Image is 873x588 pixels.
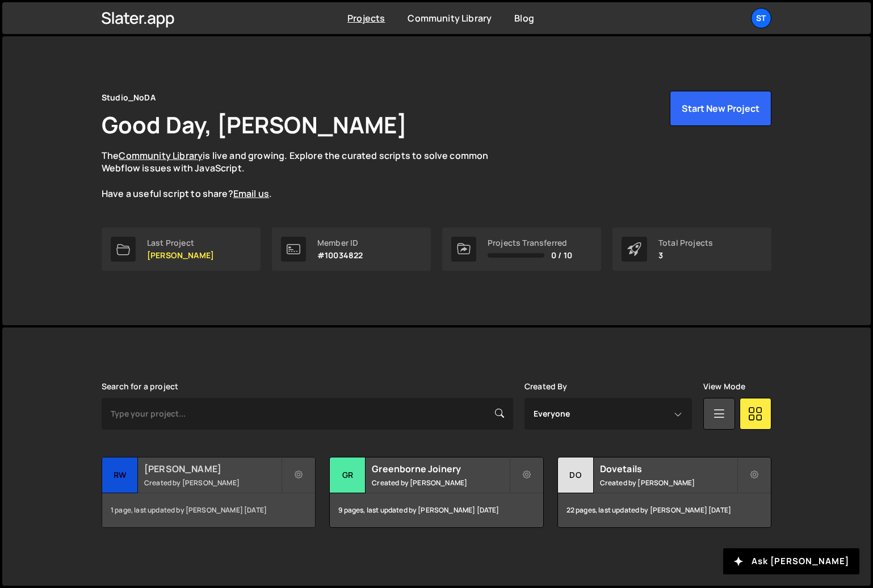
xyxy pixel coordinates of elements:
button: Ask [PERSON_NAME] [723,548,859,574]
button: Start New Project [670,91,771,126]
a: Do Dovetails Created by [PERSON_NAME] 22 pages, last updated by [PERSON_NAME] [DATE] [557,457,771,528]
div: Member ID [317,238,363,247]
h2: [PERSON_NAME] [144,463,281,475]
small: Created by [PERSON_NAME] [372,478,509,488]
a: Community Library [408,12,492,24]
div: Total Projects [658,238,713,247]
span: 0 / 10 [551,251,572,260]
h1: Good Day, [PERSON_NAME] [102,109,407,140]
div: 9 pages, last updated by [PERSON_NAME] [DATE] [330,493,543,527]
label: Search for a project [102,382,178,391]
p: The is live and growing. Explore the curated scripts to solve common Webflow issues with JavaScri... [102,149,510,200]
div: RW [102,457,138,493]
div: Projects Transferred [488,238,572,247]
label: Created By [524,382,568,391]
div: Do [558,457,594,493]
h2: Greenborne Joinery [372,463,509,475]
a: St [751,8,771,28]
p: [PERSON_NAME] [147,251,214,260]
div: Studio_NoDA [102,91,156,104]
div: Gr [330,457,366,493]
div: Last Project [147,238,214,247]
input: Type your project... [102,398,513,430]
small: Created by [PERSON_NAME] [144,478,281,488]
label: View Mode [703,382,745,391]
a: Email us [233,187,269,200]
small: Created by [PERSON_NAME] [600,478,737,488]
a: Community Library [119,149,203,162]
a: Projects [347,12,385,24]
a: Blog [514,12,534,24]
div: 1 page, last updated by [PERSON_NAME] [DATE] [102,493,315,527]
a: Last Project [PERSON_NAME] [102,228,261,271]
a: RW [PERSON_NAME] Created by [PERSON_NAME] 1 page, last updated by [PERSON_NAME] [DATE] [102,457,316,528]
a: Gr Greenborne Joinery Created by [PERSON_NAME] 9 pages, last updated by [PERSON_NAME] [DATE] [329,457,543,528]
div: 22 pages, last updated by [PERSON_NAME] [DATE] [558,493,771,527]
p: 3 [658,251,713,260]
p: #10034822 [317,251,363,260]
h2: Dovetails [600,463,737,475]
